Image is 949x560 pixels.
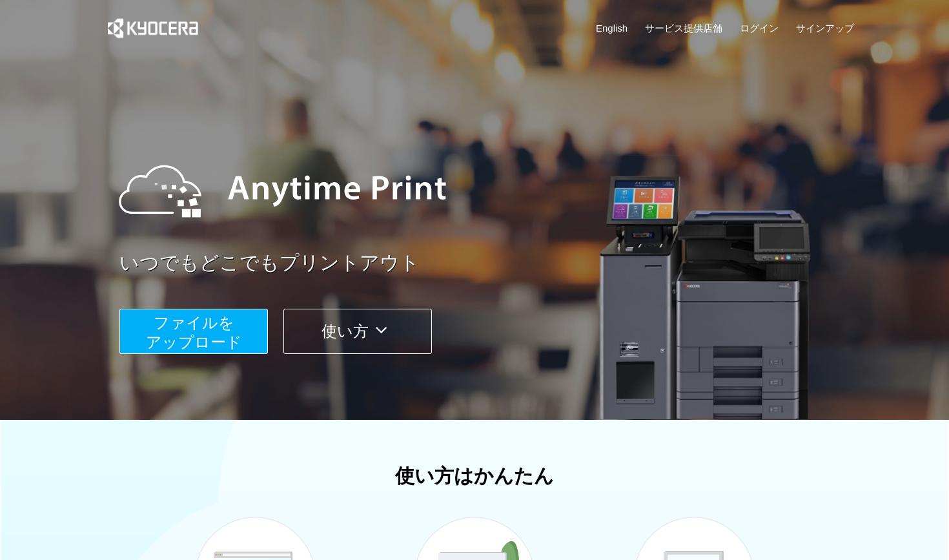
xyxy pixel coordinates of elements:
button: ファイルを​​アップロード [119,309,268,354]
span: ファイルを ​​アップロード [146,314,242,351]
a: ログイン [740,21,779,35]
button: 使い方 [283,309,432,354]
a: English [596,21,628,35]
a: サインアップ [796,21,854,35]
a: サービス提供店舗 [645,21,722,35]
a: いつでもどこでもプリントアウト [119,249,862,277]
